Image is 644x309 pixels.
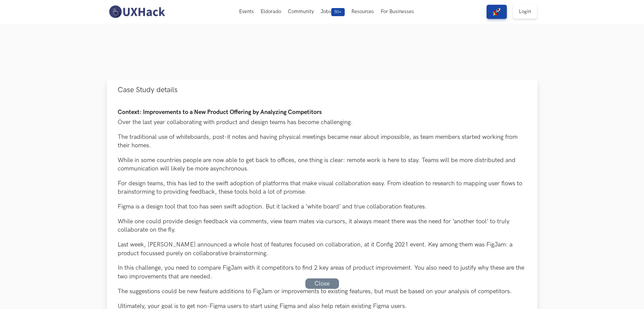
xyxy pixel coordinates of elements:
img: rocket [493,8,501,16]
p: Over the last year collaborating with product and design teams has become challenging. [118,118,527,126]
a: Close [305,278,339,289]
p: Figma is a design tool that too has seen swift adoption. But it lacked a ‘white board’ and true c... [118,202,527,211]
p: The suggestions could be new feature additions to FigJam or improvements to existing features, bu... [118,287,527,296]
p: For design teams, this has led to the swift adoption of platforms that make visual collaboration ... [118,179,527,196]
span: Case Study details [118,85,178,94]
p: While in some countries people are now able to get back to offices, one thing is clear: remote wo... [118,156,527,173]
p: Last week, [PERSON_NAME] announced a whole host of features focused on collaboration, at it Confi... [118,240,527,257]
h4: Context: Improvements to a New Product Offering by Analyzing Competitors [118,109,527,116]
img: UXHack-logo.png [107,5,167,19]
p: While one could provide design feedback via comments, view team mates via cursors, it always mean... [118,217,527,234]
span: 50+ [331,8,345,16]
p: In this challenge, you need to compare FigJam with it competitors to find 2 key areas of product ... [118,264,527,280]
a: Login [513,5,537,19]
button: Case Study details [107,79,537,101]
p: The traditional use of whiteboards, post-it notes and having physical meetings became near about ... [118,133,527,150]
